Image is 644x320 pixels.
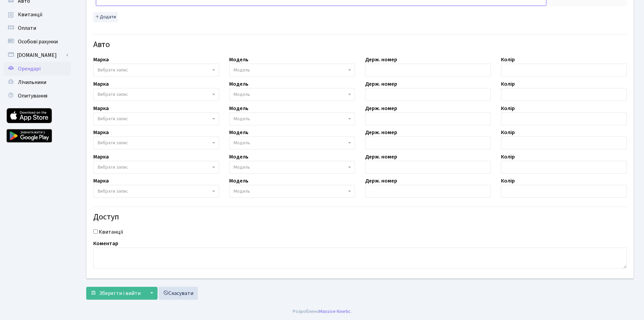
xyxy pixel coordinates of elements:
[501,56,515,64] label: Колір
[234,140,250,146] span: Модель
[18,92,47,100] span: Опитування
[98,188,128,195] span: Вибрати запис
[99,290,141,297] span: Зберегти і вийти
[98,115,128,122] span: Вибрати запис
[501,177,515,185] label: Колір
[234,67,250,73] span: Модель
[93,56,109,64] label: Марка
[98,140,128,146] span: Вибрати запис
[501,128,515,136] label: Колір
[86,287,145,300] button: Зберегти і вийти
[99,228,123,236] label: Квитанції
[18,11,43,18] span: Квитанції
[501,80,515,88] label: Колір
[93,12,118,22] button: Додати
[229,80,248,88] label: Модель
[3,8,71,21] a: Квитанції
[98,91,128,98] span: Вибрати запис
[93,212,627,222] h4: Доступ
[365,104,397,112] label: Держ. номер
[229,128,248,136] label: Модель
[3,76,71,89] a: Лічильники
[93,177,109,185] label: Марка
[234,115,250,122] span: Модель
[234,91,250,98] span: Модель
[234,188,250,195] span: Модель
[18,65,41,72] span: Орендарі
[3,48,71,62] a: [DOMAIN_NAME]
[501,153,515,161] label: Колір
[365,153,397,161] label: Держ. номер
[229,177,248,185] label: Модель
[98,67,128,73] span: Вибрати запис
[3,35,71,48] a: Особові рахунки
[98,164,128,171] span: Вибрати запис
[93,80,109,88] label: Марка
[18,79,46,86] span: Лічильники
[3,89,71,103] a: Опитування
[3,21,71,35] a: Оплати
[234,164,250,171] span: Модель
[93,153,109,161] label: Марка
[293,308,352,315] div: Розроблено .
[93,128,109,136] label: Марка
[229,153,248,161] label: Модель
[93,40,627,50] h4: Авто
[365,177,397,185] label: Держ. номер
[365,80,397,88] label: Держ. номер
[319,308,351,315] a: Massive Kinetic
[501,104,515,112] label: Колір
[365,128,397,136] label: Держ. номер
[229,104,248,112] label: Модель
[365,56,397,64] label: Держ. номер
[93,239,118,248] label: Коментар
[229,56,248,64] label: Модель
[159,287,198,300] a: Скасувати
[18,38,58,45] span: Особові рахунки
[93,104,109,112] label: Марка
[3,62,71,76] a: Орендарі
[18,24,36,32] span: Оплати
